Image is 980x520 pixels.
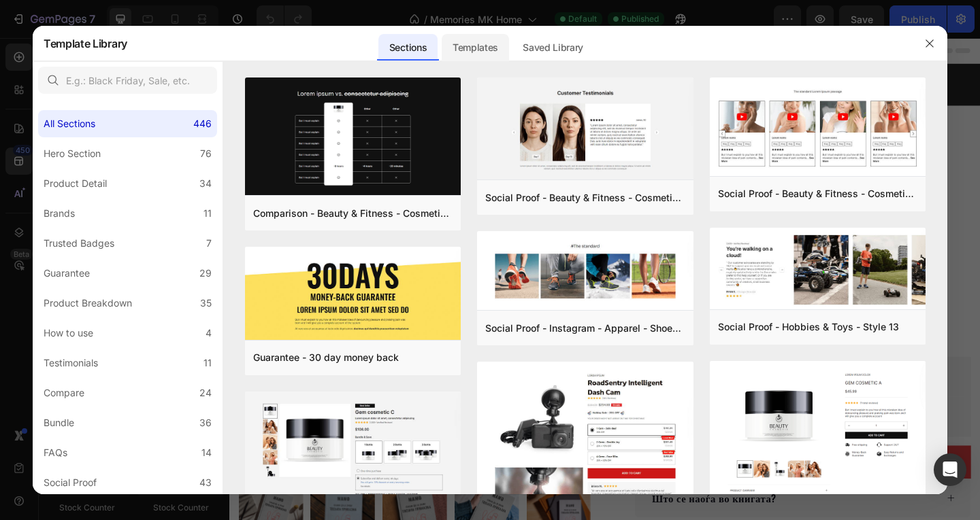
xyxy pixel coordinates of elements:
div: Open Intercom Messenger [934,453,966,486]
div: 43 [199,474,212,491]
div: 4 [206,325,212,341]
div: ДОДАЈ ВО КОРПА [586,451,677,471]
div: Testimonials [44,355,98,371]
div: Social Proof - Instagram - Apparel - Shoes - Style 30 [485,320,685,336]
img: Alt Image [723,47,739,55]
div: Kaching Bundles [484,360,540,375]
div: Sections [378,34,438,61]
div: ден 649.00 [440,191,523,216]
div: FAQs [44,445,67,461]
img: sp16.png [477,77,693,182]
input: E.g.: Black Friday, Sale, etc. [38,67,217,94]
div: All Sections [44,116,95,132]
h2: Template Library [44,26,127,61]
div: 35 [200,295,212,311]
div: 14 [201,445,212,461]
div: Templates [442,34,509,61]
img: sp13.png [710,228,926,312]
h1: „Мамо сакам да ја знам твојата приказна" - [PERSON_NAME] [440,111,806,171]
div: Releasit COD Form & Upsells [484,404,582,418]
button: ДОДАЈ ВО КОРПА [440,443,806,479]
p: Уште 12 книги на залиха [440,323,608,347]
div: Hero Section [44,145,101,162]
mark: ПОБРЗАЈ! [440,324,497,346]
button: Releasit COD Form & Upsells [446,396,593,428]
button: Kaching Bundles [446,352,551,385]
div: 36 [199,415,212,431]
p: Најпродаван семеен подарок за 2025 година! [442,173,805,187]
p: 📜 Ги зачувува животните приказни и семејната историја ✍️ Лесна за користење и пишување 🎉 Совршен ... [442,225,805,313]
p: Достава во [GEOGRAPHIC_DATA] [607,46,715,59]
div: Saved Library [512,34,594,61]
div: 11 [203,205,212,222]
div: 29 [199,265,212,281]
p: [PHONE_NUMBER] [115,44,174,58]
p: Наскоро персонализирани изданија за секој член на семејството! [284,37,533,64]
div: Product Detail [44,175,107,192]
div: Product Breakdown [44,295,132,311]
div: 11 [203,355,212,371]
div: 76 [200,145,212,162]
img: KachingBundles.png [457,360,473,377]
div: Trusted Badges [44,235,114,252]
div: Guarantee - 30 day money back [253,349,399,366]
div: Bundle [44,415,74,431]
img: sp8.png [710,77,926,178]
div: 24 [199,385,212,401]
div: Guarantee [44,265,90,281]
div: ден 1,299.00 [528,193,596,213]
img: CKKYs5695_ICEAE=.webp [457,404,473,420]
div: How to use [44,325,93,341]
div: Comparison - Beauty & Fitness - Cosmetic - Ingredients - Style 19 [253,205,453,222]
div: Compare [44,385,84,401]
div: Social Proof - Hobbies & Toys - Style 13 [718,319,899,335]
div: Social Proof - Beauty & Fitness - Cosmetic - Style 8 [718,186,917,202]
p: 500+ задоволни купувачи [522,91,653,109]
div: 34 [199,175,212,192]
div: Brands [44,205,75,222]
div: 446 [193,116,212,132]
img: g30.png [245,247,461,342]
div: 7 [206,235,212,252]
img: sp30.png [477,231,693,311]
p: Што се наоѓа во книгата? [459,492,595,508]
div: Social Proof [44,474,97,491]
div: Social Proof - Beauty & Fitness - Cosmetic - Style 16 [485,190,685,206]
img: c19.png [245,77,461,198]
